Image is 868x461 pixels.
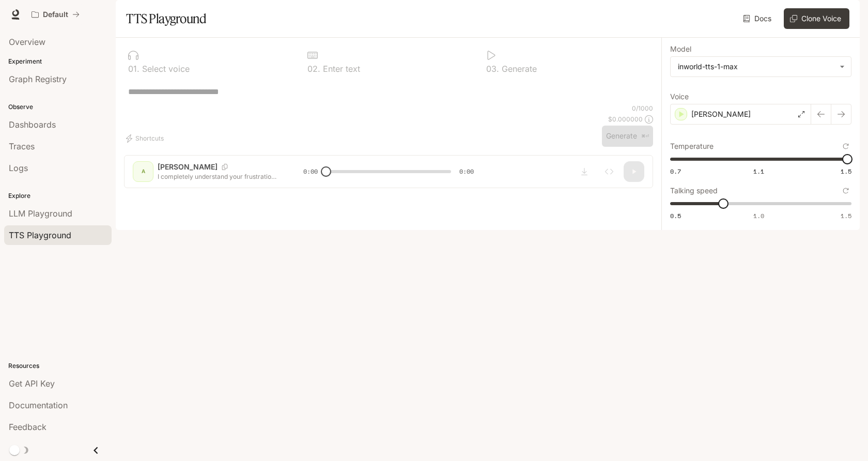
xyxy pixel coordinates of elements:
[27,4,84,25] button: All workspaces
[307,65,320,73] p: 0 2 .
[499,65,537,73] p: Generate
[784,8,849,29] button: Clone Voice
[43,10,68,19] p: Default
[678,62,834,72] div: inworld-tts-1-max
[128,65,139,73] p: 0 1 .
[670,45,691,53] p: Model
[671,57,851,76] div: inworld-tts-1-max
[632,104,653,113] p: 0 / 1000
[841,211,851,220] span: 1.5
[320,65,360,73] p: Enter text
[139,65,190,73] p: Select voice
[841,167,851,176] span: 1.5
[670,167,681,176] span: 0.7
[608,115,643,124] p: $ 0.000000
[753,211,764,220] span: 1.0
[753,167,764,176] span: 1.1
[670,187,718,194] p: Talking speed
[691,109,751,119] p: [PERSON_NAME]
[840,185,851,196] button: Reset to default
[741,8,776,29] a: Docs
[126,8,206,29] h1: TTS Playground
[670,211,681,220] span: 0.5
[670,93,689,100] p: Voice
[486,65,499,73] p: 0 3 .
[124,130,168,147] button: Shortcuts
[670,143,714,150] p: Temperature
[840,141,851,152] button: Reset to default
